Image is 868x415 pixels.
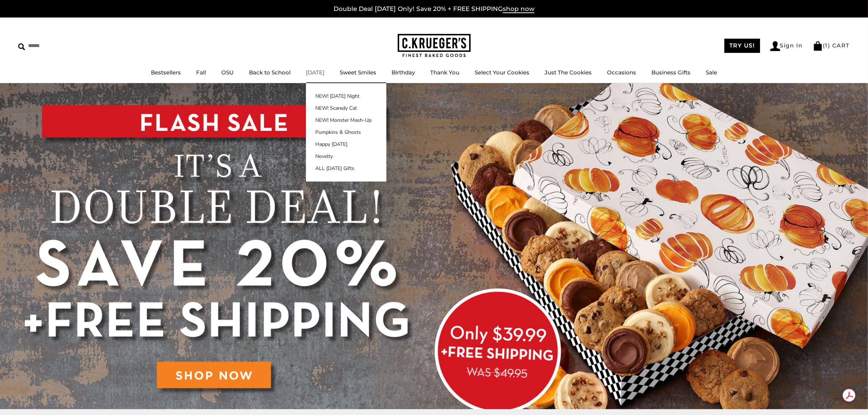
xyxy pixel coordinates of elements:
[196,69,206,76] a: Fall
[306,152,386,160] a: Novelty
[334,5,534,13] a: Double Deal [DATE] Only! Save 20% + FREE SHIPPINGshop now
[306,104,386,112] a: NEW! Scaredy Cat
[503,5,534,13] span: shop now
[392,69,415,76] a: Birthday
[651,69,690,76] a: Business Gifts
[306,92,386,100] a: NEW! [DATE] Night
[306,140,386,148] a: Happy [DATE]
[706,69,717,76] a: Sale
[221,69,234,76] a: OSU
[813,42,850,49] a: (1) CART
[18,40,105,51] input: Search
[770,41,780,51] img: Account
[306,164,386,172] a: ALL [DATE] Gifts
[430,69,459,76] a: Thank You
[607,69,636,76] a: Occasions
[306,69,324,76] a: [DATE]
[306,128,386,136] a: Pumpkins & Ghosts
[825,42,828,49] span: 1
[398,34,471,58] img: C.KRUEGER'S
[813,41,823,51] img: Bag
[724,39,760,53] a: TRY US!
[18,43,25,50] img: Search
[770,41,803,51] a: Sign In
[151,69,181,76] a: Bestsellers
[306,116,386,124] a: NEW! Monster Mash-Up
[475,69,529,76] a: Select Your Cookies
[340,69,376,76] a: Sweet Smiles
[545,69,592,76] a: Just The Cookies
[249,69,291,76] a: Back to School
